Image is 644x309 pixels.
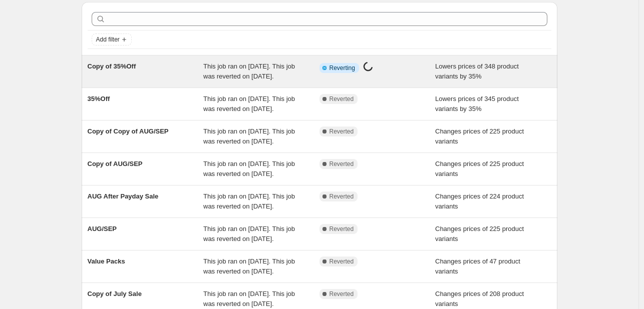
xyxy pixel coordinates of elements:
[88,127,169,135] span: Copy of Copy of AUG/SEP
[203,160,295,177] span: This job ran on [DATE]. This job was reverted on [DATE].
[88,257,125,265] span: Value Packs
[435,127,524,145] span: Changes prices of 225 product variants
[203,257,295,275] span: This job ran on [DATE]. This job was reverted on [DATE].
[203,127,295,145] span: This job ran on [DATE]. This job was reverted on [DATE].
[330,160,354,168] span: Reverted
[88,290,142,297] span: Copy of July Sale
[330,192,354,200] span: Reverted
[330,95,354,103] span: Reverted
[203,192,295,210] span: This job ran on [DATE]. This job was reverted on [DATE].
[435,225,524,242] span: Changes prices of 225 product variants
[330,225,354,233] span: Reverted
[330,290,354,298] span: Reverted
[435,160,524,177] span: Changes prices of 225 product variants
[330,64,355,72] span: Reverting
[88,225,117,232] span: AUG/SEP
[88,95,110,102] span: 35%Off
[203,225,295,242] span: This job ran on [DATE]. This job was reverted on [DATE].
[435,192,524,210] span: Changes prices of 224 product variants
[435,95,519,112] span: Lowers prices of 345 product variants by 35%
[203,62,295,80] span: This job ran on [DATE]. This job was reverted on [DATE].
[330,127,354,135] span: Reverted
[88,160,143,167] span: Copy of AUG/SEP
[435,62,519,80] span: Lowers prices of 348 product variants by 35%
[435,290,524,307] span: Changes prices of 208 product variants
[330,257,354,265] span: Reverted
[96,35,120,43] span: Add filter
[435,257,520,275] span: Changes prices of 47 product variants
[203,290,295,307] span: This job ran on [DATE]. This job was reverted on [DATE].
[88,62,136,70] span: Copy of 35%Off
[203,95,295,112] span: This job ran on [DATE]. This job was reverted on [DATE].
[88,192,159,200] span: AUG After Payday Sale
[92,33,132,45] button: Add filter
